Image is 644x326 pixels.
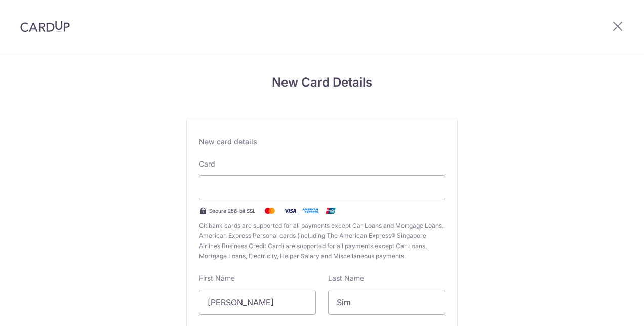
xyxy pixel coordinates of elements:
[300,205,320,217] img: .alt.amex
[328,290,445,315] input: Cardholder Last Name
[199,159,215,169] label: Card
[280,205,300,217] img: Visa
[199,221,445,261] span: Citibank cards are supported for all payments except Car Loans and Mortgage Loans. American Expre...
[199,290,316,315] input: Cardholder First Name
[328,273,364,283] label: Last Name
[199,137,445,147] div: New card details
[208,182,436,194] iframe: Secure card payment input frame
[260,205,280,217] img: Mastercard
[186,73,458,92] h4: New Card Details
[20,20,70,32] img: CardUp
[209,207,256,215] span: Secure 256-bit SSL
[320,205,341,217] img: .alt.unionpay
[199,273,235,283] label: First Name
